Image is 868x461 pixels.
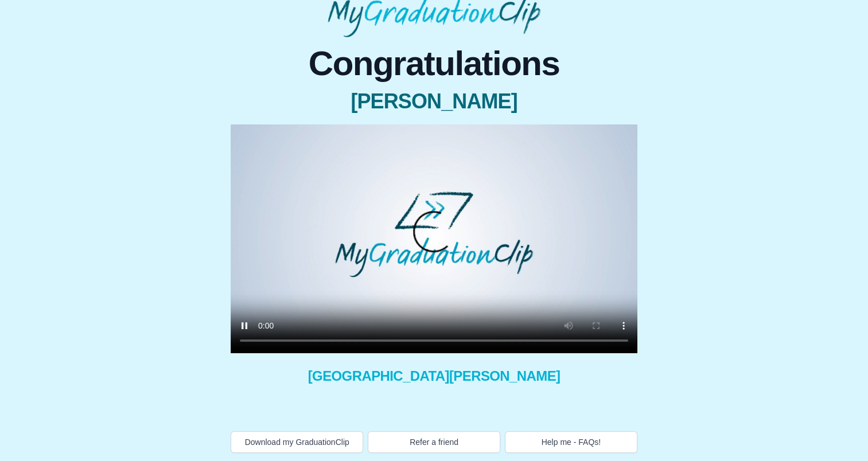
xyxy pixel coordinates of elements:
button: Download my GraduationClip [231,431,363,453]
span: [GEOGRAPHIC_DATA][PERSON_NAME] [231,367,637,385]
span: Congratulations [231,46,637,81]
span: [PERSON_NAME] [231,90,637,113]
button: Help me - FAQs! [505,431,637,453]
button: Refer a friend [368,431,500,453]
